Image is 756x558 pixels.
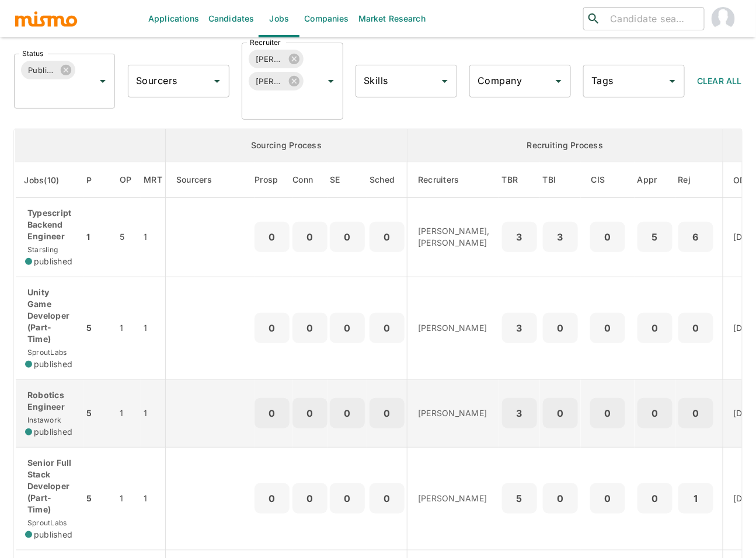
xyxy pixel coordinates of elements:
span: published [34,358,72,370]
th: Recruiters [407,162,499,198]
td: 1 [141,447,165,550]
span: Clear All [698,76,742,86]
p: 5 [642,229,668,245]
th: Rejected [675,162,723,198]
p: 0 [297,490,323,507]
td: 1 [110,277,141,379]
button: Open [551,73,567,89]
p: 3 [507,405,532,421]
p: 0 [259,405,285,421]
td: 1 [141,198,165,277]
div: [PERSON_NAME] [249,72,303,90]
td: 1 [84,198,110,277]
span: published [34,256,72,267]
p: 0 [335,320,360,336]
td: 5 [84,379,110,447]
th: Client Interview Scheduled [581,162,635,198]
span: Starsling [25,245,58,254]
p: 3 [507,320,532,336]
button: Open [437,73,453,89]
th: Market Research Total [141,162,165,198]
p: Unity Game Developer (Part-Time) [25,287,75,345]
p: 0 [297,229,323,245]
p: 0 [259,229,285,245]
p: [PERSON_NAME] [418,322,490,334]
span: Published [21,64,63,77]
p: 0 [548,405,573,421]
p: 0 [374,229,400,245]
p: 6 [683,229,709,245]
p: [PERSON_NAME] [418,407,490,419]
span: published [34,529,72,540]
p: 3 [548,229,573,245]
th: Sourcing Process [166,129,407,162]
td: 1 [110,447,141,550]
p: 0 [683,405,709,421]
th: Sched [367,162,407,198]
p: 0 [335,490,360,507]
p: 3 [507,229,532,245]
p: 0 [642,405,668,421]
span: SproutLabs [25,348,67,357]
button: Open [209,73,225,89]
p: 0 [642,490,668,507]
p: 0 [595,320,621,336]
p: 0 [374,405,400,421]
label: Status [22,48,43,58]
th: Approved [635,162,675,198]
p: Typescript Backend Engineer [25,207,75,242]
p: [PERSON_NAME] [418,493,490,504]
p: 1 [683,490,709,507]
button: Open [95,73,111,89]
p: 0 [374,320,400,336]
p: 0 [297,320,323,336]
td: 1 [110,379,141,447]
p: 0 [595,229,621,245]
th: Sent Emails [328,162,367,198]
th: To Be Reviewed [499,162,540,198]
p: Senior Full Stack Developer (Part-Time) [25,457,75,515]
th: Open Positions [110,162,141,198]
p: 0 [548,490,573,507]
input: Candidate search [605,11,699,27]
span: Jobs(10) [25,173,75,187]
td: 5 [84,447,110,550]
th: Priority [84,162,110,198]
label: Recruiter [250,37,281,47]
th: Connections [292,162,328,198]
td: 5 [110,198,141,277]
img: Carmen Vilachá [712,7,735,30]
p: 0 [259,490,285,507]
th: Prospects [255,162,292,198]
p: 0 [595,490,621,507]
span: published [34,426,72,438]
span: [PERSON_NAME] [249,53,291,66]
p: 5 [507,490,532,507]
img: logo [14,10,78,27]
p: 0 [335,229,360,245]
span: P [87,173,107,187]
div: Published [21,61,75,79]
td: 5 [84,277,110,379]
p: [PERSON_NAME], [PERSON_NAME] [418,225,490,249]
button: Open [323,73,339,89]
th: Recruiting Process [407,129,723,162]
th: Sourcers [166,162,255,198]
p: 0 [374,490,400,507]
p: 0 [297,405,323,421]
p: Robotics Engineer [25,389,75,413]
span: [PERSON_NAME] [249,75,291,88]
span: Instawork [25,416,61,424]
p: 0 [683,320,709,336]
p: 0 [595,405,621,421]
th: To Be Interviewed [540,162,581,198]
p: 0 [335,405,360,421]
button: Open [664,73,681,89]
p: 0 [259,320,285,336]
td: 1 [141,277,165,379]
td: 1 [141,379,165,447]
span: SproutLabs [25,518,67,527]
div: [PERSON_NAME] [249,50,303,68]
p: 0 [548,320,573,336]
p: 0 [642,320,668,336]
